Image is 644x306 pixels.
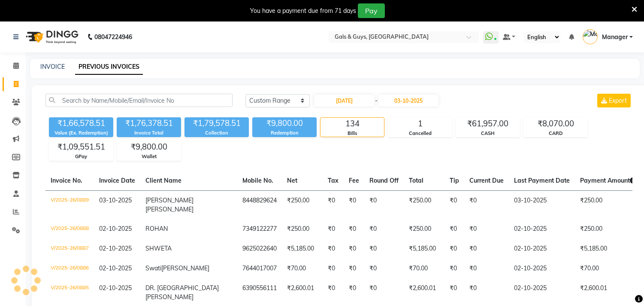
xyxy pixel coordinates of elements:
[282,190,323,219] td: ₹250.00
[575,259,641,278] td: ₹70.00
[469,177,504,184] span: Current Due
[49,129,113,137] div: Value (Ex. Redemption)
[509,239,575,259] td: 02-10-2025
[45,94,233,107] input: Search by Name/Mobile/Email/Invoice No
[464,190,509,219] td: ₹0
[22,25,81,49] img: logo
[145,196,194,204] span: [PERSON_NAME]
[575,219,641,239] td: ₹250.00
[404,259,444,278] td: ₹70.00
[369,177,399,184] span: Round Off
[364,219,404,239] td: ₹0
[161,264,209,272] span: [PERSON_NAME]
[328,177,339,184] span: Tax
[456,118,520,130] div: ₹61,957.00
[323,239,344,259] td: ₹0
[49,117,113,129] div: ₹1,66,578.51
[282,239,323,259] td: ₹5,185.00
[145,177,181,184] span: Client Name
[364,190,404,219] td: ₹0
[237,219,282,239] td: 7349122277
[344,259,364,278] td: ₹0
[404,190,444,219] td: ₹250.00
[575,190,641,219] td: ₹250.00
[242,177,273,184] span: Mobile No.
[323,190,344,219] td: ₹0
[314,95,374,107] input: Start Date
[609,97,627,104] span: Export
[388,130,452,137] div: Cancelled
[145,264,161,272] span: Swati
[49,153,113,160] div: GPay
[282,259,323,278] td: ₹70.00
[45,259,94,278] td: V/2025-26/0886
[444,219,464,239] td: ₹0
[597,94,631,107] button: Export
[349,177,359,184] span: Fee
[99,264,132,272] span: 02-10-2025
[252,129,317,137] div: Redemption
[320,130,384,137] div: Bills
[250,6,356,15] div: You have a payment due from 71 days
[409,177,423,184] span: Total
[99,284,132,292] span: 02-10-2025
[450,177,459,184] span: Tip
[49,141,113,153] div: ₹1,09,551.51
[99,177,135,184] span: Invoice Date
[252,117,317,129] div: ₹9,800.00
[117,141,181,153] div: ₹9,800.00
[45,190,94,219] td: V/2025-26/0889
[509,190,575,219] td: 03-10-2025
[444,239,464,259] td: ₹0
[524,130,587,137] div: CARD
[524,118,587,130] div: ₹8,070.00
[145,284,219,292] span: DR. [GEOGRAPHIC_DATA]
[237,190,282,219] td: 8448829624
[323,219,344,239] td: ₹0
[509,259,575,278] td: 02-10-2025
[378,95,438,107] input: End Date
[40,63,65,70] a: INVOICE
[464,259,509,278] td: ₹0
[51,177,82,184] span: Invoice No.
[282,219,323,239] td: ₹250.00
[320,118,384,130] div: 134
[45,219,94,239] td: V/2025-26/0888
[145,225,168,233] span: ROHAN
[237,259,282,278] td: 7644017007
[117,153,181,160] div: Wallet
[184,117,249,129] div: ₹1,79,578.51
[145,245,172,252] span: SHWETA
[404,219,444,239] td: ₹250.00
[75,59,143,75] a: PREVIOUS INVOICES
[344,239,364,259] td: ₹0
[375,96,378,105] span: -
[237,239,282,259] td: 9625022640
[388,118,452,130] div: 1
[117,117,181,129] div: ₹1,76,378.51
[580,177,636,184] span: Payment Amount
[344,190,364,219] td: ₹0
[509,219,575,239] td: 02-10-2025
[94,25,132,49] b: 08047224946
[514,177,570,184] span: Last Payment Date
[602,33,628,42] span: Manager
[99,245,132,252] span: 02-10-2025
[358,3,385,18] button: Pay
[456,130,520,137] div: CASH
[117,129,181,137] div: Invoice Total
[184,129,249,137] div: Collection
[287,177,297,184] span: Net
[464,239,509,259] td: ₹0
[464,219,509,239] td: ₹0
[404,239,444,259] td: ₹5,185.00
[99,196,132,204] span: 03-10-2025
[145,205,194,213] span: [PERSON_NAME]
[344,219,364,239] td: ₹0
[583,29,598,44] img: Manager
[323,259,344,278] td: ₹0
[364,239,404,259] td: ₹0
[364,259,404,278] td: ₹0
[99,225,132,233] span: 02-10-2025
[575,239,641,259] td: ₹5,185.00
